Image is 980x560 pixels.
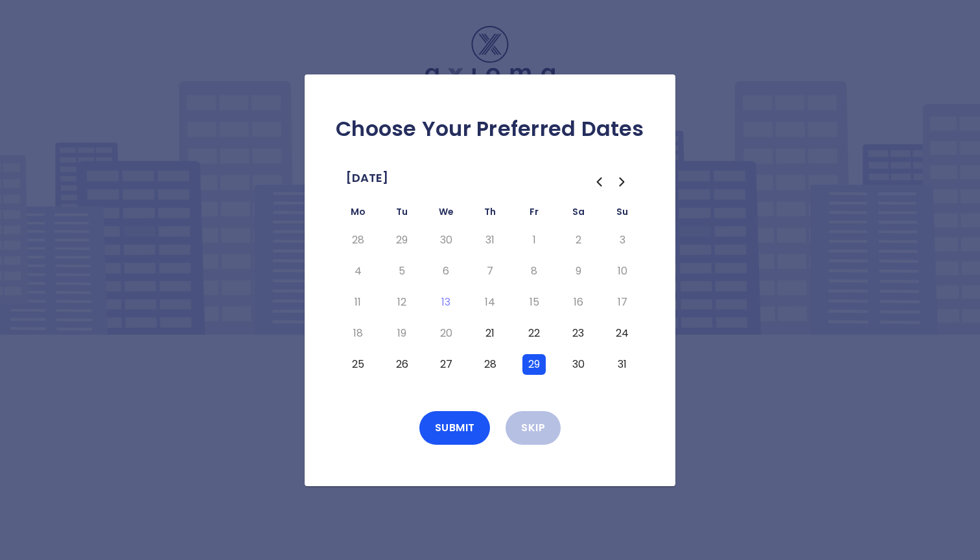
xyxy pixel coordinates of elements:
button: Monday, August 4th, 2025 [346,261,369,282]
button: Monday, August 25th, 2025 [346,354,369,375]
button: Tuesday, August 19th, 2025 [390,323,414,344]
table: August 2025 [336,204,644,380]
button: Tuesday, July 29th, 2025 [390,230,414,251]
button: Wednesday, August 6th, 2025 [434,261,458,282]
button: Thursday, August 7th, 2025 [478,261,502,282]
button: Monday, August 11th, 2025 [346,292,369,313]
img: Logo [425,26,555,90]
button: Saturday, August 30th, 2025 [566,354,590,375]
th: Monday [336,204,380,225]
button: Saturday, August 16th, 2025 [566,292,590,313]
button: Go to the Next Month [611,170,634,194]
span: [DATE] [346,168,388,188]
button: Saturday, August 23rd, 2025 [566,323,590,344]
th: Wednesday [424,204,468,225]
button: Thursday, July 31st, 2025 [478,230,502,251]
button: Friday, August 29th, 2025, selected [522,354,546,375]
button: Friday, August 1st, 2025 [522,230,546,251]
button: Sunday, August 3rd, 2025 [611,230,634,251]
button: Sunday, August 24th, 2025 [611,323,634,344]
button: Friday, August 22nd, 2025 [522,323,546,344]
th: Friday [512,204,556,225]
button: Wednesday, August 27th, 2025 [434,354,458,375]
button: Friday, August 8th, 2025 [522,261,546,282]
button: Tuesday, August 12th, 2025 [390,292,414,313]
button: Thursday, August 21st, 2025 [478,323,502,344]
button: Wednesday, July 30th, 2025 [434,230,458,251]
button: Sunday, August 10th, 2025 [611,261,634,282]
button: Tuesday, August 5th, 2025 [390,261,414,282]
th: Saturday [556,204,600,225]
th: Sunday [600,204,644,225]
button: Today, Wednesday, August 13th, 2025 [434,292,458,313]
button: Tuesday, August 26th, 2025 [390,354,414,375]
button: Monday, August 18th, 2025 [346,323,369,344]
button: Saturday, August 2nd, 2025 [566,230,590,251]
button: Wednesday, August 20th, 2025 [434,323,458,344]
button: Sunday, August 31st, 2025 [611,354,634,375]
th: Tuesday [380,204,424,225]
button: Thursday, August 28th, 2025 [478,354,502,375]
button: Go to the Previous Month [587,170,611,194]
h2: Choose Your Preferred Dates [325,116,655,142]
th: Thursday [468,204,512,225]
button: Saturday, August 9th, 2025 [566,261,590,282]
button: Sunday, August 17th, 2025 [611,292,634,313]
button: Submit [419,411,491,445]
button: Skip [506,411,561,445]
button: Monday, July 28th, 2025 [346,230,369,251]
button: Friday, August 15th, 2025 [522,292,546,313]
button: Thursday, August 14th, 2025 [478,292,502,313]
